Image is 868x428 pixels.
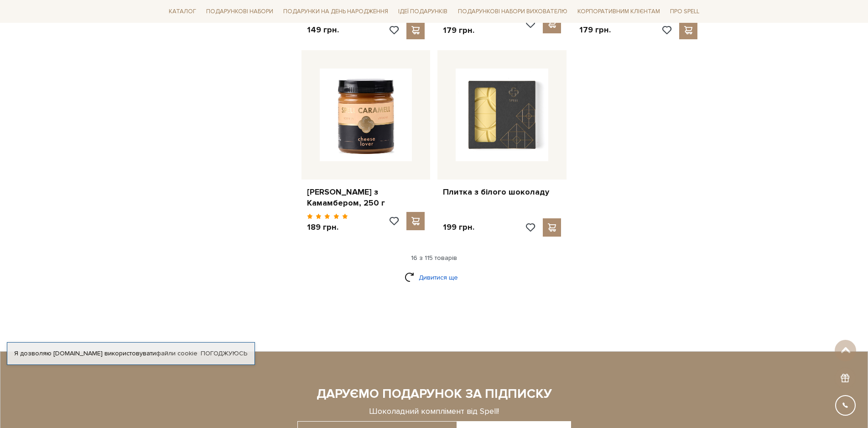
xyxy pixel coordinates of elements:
a: Ідеї подарунків [395,5,451,19]
a: Подарункові набори вихователю [454,4,571,19]
p: 179 грн. [443,25,484,36]
a: Подарункові набори [203,5,277,19]
p: 149 грн. [307,25,339,35]
a: [PERSON_NAME] з Камамбером, 250 г [307,187,425,208]
a: Погоджуюсь [201,349,247,358]
a: Каталог [165,5,200,19]
a: Корпоративним клієнтам [574,4,664,19]
div: Я дозволяю [DOMAIN_NAME] використовувати [7,349,255,358]
p: 199 грн. [443,222,474,232]
p: 189 грн. [307,222,348,232]
a: Дивитися ще [405,269,464,285]
a: файли cookie [156,349,198,357]
p: 179 грн. [579,25,611,35]
a: Подарунки на День народження [280,5,392,19]
a: Про Spell [666,5,703,19]
div: 16 з 115 товарів [161,254,707,262]
a: Плитка з білого шоколаду [443,187,561,197]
